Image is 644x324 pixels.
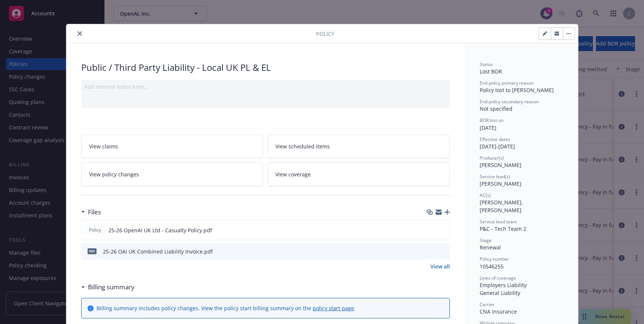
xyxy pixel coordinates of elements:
[480,256,509,262] span: Policy number
[480,80,534,86] span: End policy primary reason
[88,282,135,292] h3: Billing summary
[97,304,356,312] div: Billing summary includes policy changes. View the policy start billing summary on the .
[81,282,135,292] div: Billing summary
[480,136,510,142] span: Effective dates
[88,227,102,233] span: Policy
[275,170,311,178] span: View coverage
[480,289,563,297] div: General Liability
[480,86,554,94] span: Policy lost to [PERSON_NAME]
[428,248,434,255] button: download file
[88,207,101,217] h3: Files
[81,61,450,74] div: Public / Third Party Liability - Local UK PL & EL
[81,207,101,217] div: Files
[480,98,539,105] span: End policy secondary reason
[480,225,526,232] span: P&C - Tech Team 2
[275,142,330,150] span: View scheduled items
[75,29,84,38] button: close
[480,117,503,123] span: BOR lost on
[89,170,139,178] span: View policy changes
[480,237,492,243] span: Stage
[480,244,501,251] span: Renewal
[81,135,263,158] a: View claims
[480,218,517,225] span: Service lead team
[108,226,212,234] span: 25-26 OpenAI UK Ltd - Casualty Policy.pdf
[480,192,491,198] span: AC(s)
[480,155,504,161] span: Producer(s)
[103,248,213,255] div: 25-26 OAI UK Combined Liability Invoice.pdf
[480,105,512,112] span: Not specified
[89,142,118,150] span: View claims
[440,248,447,255] button: preview file
[88,248,97,254] span: pdf
[480,124,496,131] span: [DATE]
[480,281,563,289] div: Employers Liability
[430,262,450,270] a: View all
[480,180,521,187] span: [PERSON_NAME]
[428,226,434,234] button: download file
[480,136,563,150] div: [DATE] - [DATE]
[480,173,510,180] span: Service lead(s)
[480,263,503,270] span: 10546255
[268,135,450,158] a: View scheduled items
[480,68,502,75] span: Lost BOR
[316,30,334,38] span: Policy
[268,163,450,186] a: View coverage
[440,226,446,234] button: preview file
[480,275,516,281] span: Lines of coverage
[480,61,493,67] span: Status
[480,161,521,169] span: [PERSON_NAME]
[81,163,263,186] a: View policy changes
[84,83,447,91] div: Add internal notes here...
[480,301,495,308] span: Carrier
[480,308,517,315] span: CNA Insurance
[480,199,524,214] span: [PERSON_NAME], [PERSON_NAME]
[313,305,354,312] a: policy start page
